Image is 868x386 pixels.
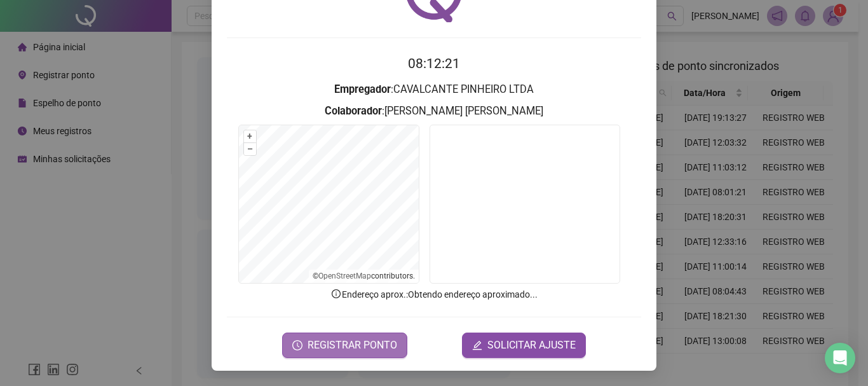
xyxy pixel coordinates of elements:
p: Endereço aprox. : Obtendo endereço aproximado... [227,287,641,301]
span: info-circle [330,288,342,300]
span: clock-circle [292,340,302,350]
span: SOLICITAR AJUSTE [487,338,576,353]
div: Open Intercom Messenger [825,343,855,373]
strong: Colaborador [325,105,382,117]
h3: : [PERSON_NAME] [PERSON_NAME] [227,103,641,120]
a: OpenStreetMap [318,272,371,280]
button: + [244,130,256,142]
li: © contributors. [313,272,415,280]
time: 08:12:21 [408,56,460,71]
button: REGISTRAR PONTO [282,333,407,358]
button: – [244,143,256,155]
h3: : CAVALCANTE PINHEIRO LTDA [227,81,641,98]
span: REGISTRAR PONTO [308,338,397,353]
span: edit [472,340,482,350]
button: editSOLICITAR AJUSTE [462,333,586,358]
strong: Empregador [334,83,391,95]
